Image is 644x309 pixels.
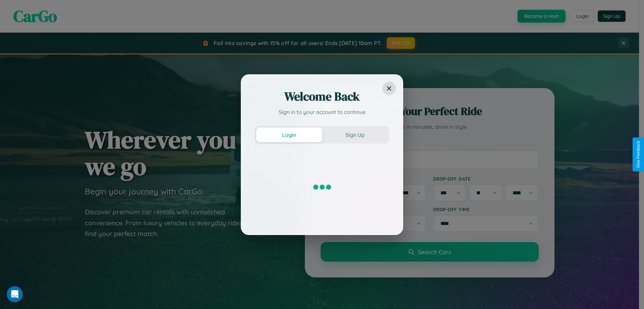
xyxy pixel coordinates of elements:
div: Give Feedback [636,141,641,168]
p: Sign in to your account to continue [255,108,389,116]
h2: Welcome Back [255,88,389,105]
iframe: Intercom live chat [7,286,23,302]
button: Sign Up [322,127,388,142]
button: Login [256,127,322,142]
